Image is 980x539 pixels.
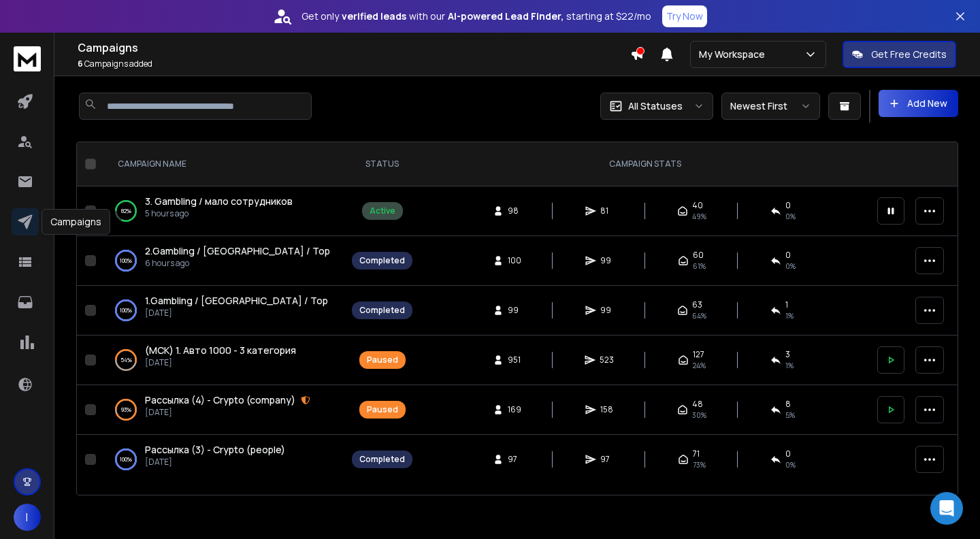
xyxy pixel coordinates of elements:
span: 0 % [785,459,796,470]
span: 0 [785,448,791,459]
span: 6 [78,58,83,69]
span: 1.Gambling / [GEOGRAPHIC_DATA] / Top [145,294,328,307]
p: 5 hours ago [145,208,293,219]
div: Completed [359,454,405,465]
p: [DATE] [145,357,296,368]
strong: AI-powered Lead Finder, [448,10,563,23]
a: 1.Gambling / [GEOGRAPHIC_DATA] / Top [145,294,328,308]
td: 93%Рассылка (4) - Crypto (company)[DATE] [101,385,344,435]
span: 951 [508,355,521,365]
span: 0 % [785,261,796,272]
td: 100%1.Gambling / [GEOGRAPHIC_DATA] / Top[DATE] [101,286,344,336]
span: 3 [785,349,790,360]
span: 127 [693,349,704,360]
span: 169 [508,404,521,415]
span: 97 [508,454,521,465]
a: 3. Gambling / мало сотрудников [145,195,293,208]
div: Campaigns [42,209,110,235]
span: 99 [600,255,614,266]
td: 54%(МСК) 1. Авто 1000 - 3 категория[DATE] [101,336,344,385]
button: Add New [879,90,958,117]
button: I [14,504,41,531]
strong: verified leads [342,10,406,23]
p: Get Free Credits [871,48,947,61]
span: 158 [600,404,614,415]
div: Open Intercom Messenger [930,492,963,525]
p: 100 % [120,304,132,317]
span: 30 % [692,410,706,421]
a: 2.Gambling / [GEOGRAPHIC_DATA] / Top [145,244,330,258]
span: 0 % [785,211,796,222]
th: CAMPAIGN NAME [101,142,344,186]
span: 0 [785,250,791,261]
span: 71 [693,448,700,459]
span: 1 % [785,360,794,371]
a: Рассылка (3) - Crypto (people) [145,443,285,457]
p: 93 % [121,403,131,416]
span: 81 [600,206,614,216]
span: 61 % [693,261,706,272]
a: Рассылка (4) - Crypto (company) [145,393,295,407]
span: 0 [785,200,791,211]
p: [DATE] [145,407,310,418]
div: Paused [367,404,398,415]
p: 82 % [121,204,131,218]
a: (МСК) 1. Авто 1000 - 3 категория [145,344,296,357]
span: 8 [785,399,791,410]
p: 100 % [120,254,132,267]
p: [DATE] [145,457,285,468]
span: 98 [508,206,521,216]
button: Newest First [721,93,820,120]
p: Try Now [666,10,703,23]
span: 49 % [692,211,706,222]
span: 99 [508,305,521,316]
span: (МСК) 1. Авто 1000 - 3 категория [145,344,296,357]
h1: Campaigns [78,39,630,56]
span: 2.Gambling / [GEOGRAPHIC_DATA] / Top [145,244,330,257]
span: 523 [600,355,614,365]
p: All Statuses [628,99,683,113]
span: Рассылка (4) - Crypto (company) [145,393,295,406]
td: 100%Рассылка (3) - Crypto (people)[DATE] [101,435,344,485]
span: 63 [692,299,702,310]
span: 24 % [693,360,706,371]
span: 99 [600,305,614,316]
button: Get Free Credits [843,41,956,68]
span: 3. Gambling / мало сотрудников [145,195,293,208]
th: CAMPAIGN STATS [421,142,869,186]
div: Paused [367,355,398,365]
p: [DATE] [145,308,328,318]
span: 64 % [692,310,706,321]
td: 82%3. Gambling / мало сотрудников5 hours ago [101,186,344,236]
p: 54 % [120,353,132,367]
span: 100 [508,255,521,266]
div: Completed [359,255,405,266]
p: My Workspace [699,48,770,61]
div: Completed [359,305,405,316]
img: logo [14,46,41,71]
p: 6 hours ago [145,258,330,269]
span: 1 % [785,310,794,321]
span: 5 % [785,410,795,421]
span: 97 [600,454,614,465]
span: Рассылка (3) - Crypto (people) [145,443,285,456]
button: Try Now [662,5,707,27]
p: Get only with our starting at $22/mo [301,10,651,23]
span: 60 [693,250,704,261]
span: 73 % [693,459,706,470]
td: 100%2.Gambling / [GEOGRAPHIC_DATA] / Top6 hours ago [101,236,344,286]
th: STATUS [344,142,421,186]
span: 1 [785,299,788,310]
span: 48 [692,399,703,410]
p: Campaigns added [78,59,630,69]
div: Active [370,206,395,216]
span: 40 [692,200,703,211]
p: 100 % [120,453,132,466]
